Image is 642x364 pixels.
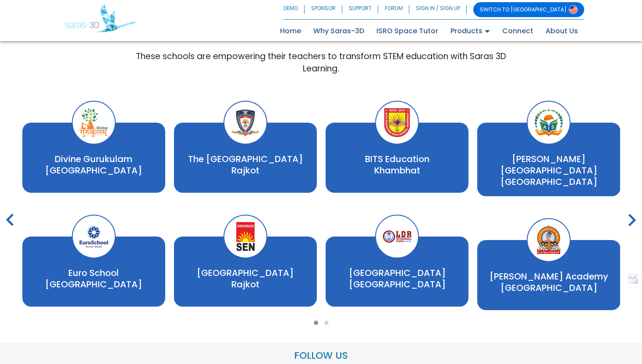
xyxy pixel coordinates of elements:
[79,108,108,137] img: Divine Gurukulam
[334,153,460,176] p: BITS Education Khambhat
[128,50,514,75] p: These schools are empowering their teachers to transform STEM education with Saras 3D Learning.
[274,24,307,38] a: Home
[444,24,496,38] a: Products
[334,267,460,290] p: [GEOGRAPHIC_DATA] [GEOGRAPHIC_DATA]
[473,2,584,17] a: SWITCH TO [GEOGRAPHIC_DATA]
[342,2,378,17] a: SUPPORT
[383,108,411,137] img: BITS Education
[183,267,308,290] p: [GEOGRAPHIC_DATA] Rajkot
[65,350,578,362] p: FOLLOW US
[539,24,584,38] a: About Us
[79,222,108,251] img: Euro School
[307,24,370,38] a: Why Saras-3D
[409,2,467,17] a: SIGN IN / SIGN UP
[31,267,156,290] p: Euro School [GEOGRAPHIC_DATA]
[569,5,578,14] img: Switch to USA
[496,24,539,38] a: Connect
[378,2,409,17] a: FORUM
[534,226,563,254] img: Shree Swaminarayan Academy
[370,24,444,38] a: ISRO Space Tutor
[486,271,611,293] p: [PERSON_NAME] Academy [GEOGRAPHIC_DATA]
[231,222,260,251] img: Sarvodaya Secondary School
[486,153,611,187] p: [PERSON_NAME][GEOGRAPHIC_DATA] [GEOGRAPHIC_DATA]
[22,13,620,43] p: SCHOOLS EMPOWERING TEACHERS
[183,153,308,176] p: The [GEOGRAPHIC_DATA] Rajkot
[231,108,260,137] img: The Westwood School
[305,2,342,17] a: SPONSOR
[65,4,136,32] img: Saras 3D
[31,153,156,176] p: Divine Gurukulam [GEOGRAPHIC_DATA]
[284,2,305,17] a: DEMO
[534,108,563,137] img: Arpan International School
[383,222,411,251] img: LDR International School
